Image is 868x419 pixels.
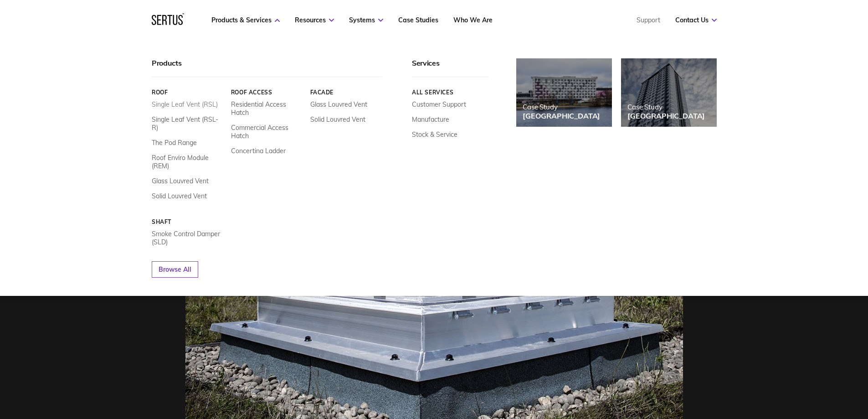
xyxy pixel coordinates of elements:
[231,89,303,96] a: Roof Access
[152,218,224,225] a: Shaft
[152,230,224,246] a: Smoke Control Damper (SLD)
[516,58,612,127] a: Case Study[GEOGRAPHIC_DATA]
[211,16,280,24] a: Products & Services
[349,16,383,24] a: Systems
[523,103,600,111] div: Case Study
[637,16,660,24] a: Support
[231,100,303,117] a: Residential Access Hatch
[295,16,334,24] a: Resources
[412,89,489,96] a: All services
[152,154,224,170] a: Roof Enviro Module (REM)
[310,115,365,124] a: Solid Louvred Vent
[152,192,207,200] a: Solid Louvred Vent
[398,16,438,24] a: Case Studies
[412,115,449,124] a: Manufacture
[704,313,868,419] iframe: Chat Widget
[152,177,209,185] a: Glass Louvred Vent
[675,16,717,24] a: Contact Us
[231,147,285,155] a: Concertina Ladder
[152,115,224,132] a: Single Leaf Vent (RSL-R)
[412,100,466,109] a: Customer Support
[152,89,224,96] a: Roof
[453,16,493,24] a: Who We Are
[627,111,705,120] div: [GEOGRAPHIC_DATA]
[627,103,705,111] div: Case Study
[523,111,600,120] div: [GEOGRAPHIC_DATA]
[152,58,382,77] div: Products
[310,89,382,96] a: Facade
[231,124,303,140] a: Commercial Access Hatch
[152,261,198,278] a: Browse All
[152,100,218,109] a: Single Leaf Vent (RSL)
[310,100,367,109] a: Glass Louvred Vent
[412,58,489,77] div: Services
[704,313,868,419] div: Widget de chat
[412,130,457,139] a: Stock & Service
[152,139,197,147] a: The Pod Range
[621,58,717,127] a: Case Study[GEOGRAPHIC_DATA]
